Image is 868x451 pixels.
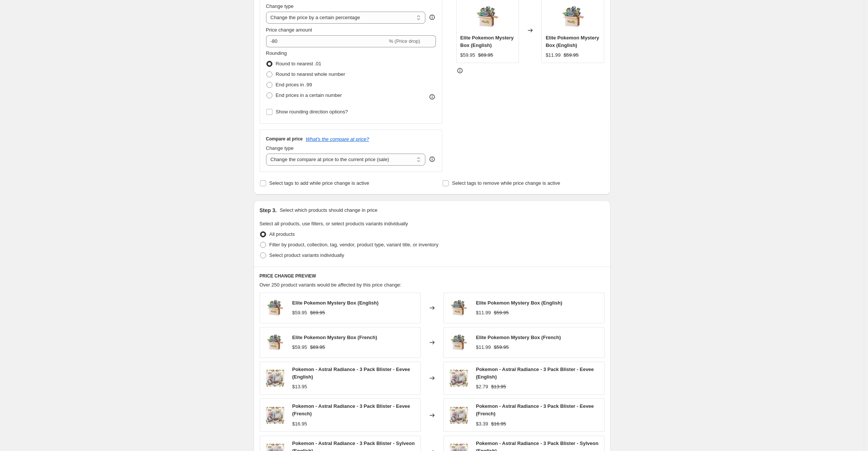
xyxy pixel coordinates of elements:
[269,180,369,186] span: Select tags to add while price change is active
[266,3,294,9] span: Change type
[280,207,377,214] p: Select which products should change in price
[448,404,470,427] img: PokemonAstralRadiance3PackBlisterEevee_80x.jpg
[476,367,594,380] span: Pokemon - Astral Radiance - 3 Pack Blister - Eevee (English)
[264,367,286,389] img: PokemonAstralRadiance3PackBlisterEevee_80x.jpg
[276,109,348,115] span: Show rounding direction options?
[292,300,379,306] span: Elite Pokemon Mystery Box (English)
[310,344,325,351] strike: $69.95
[292,309,307,317] div: $59.95
[389,38,420,44] span: % (Price drop)
[460,51,475,59] div: $59.95
[292,344,307,351] div: $59.95
[260,273,605,279] h6: PRICE CHANGE PREVIEW
[491,420,506,428] strike: $16.95
[260,207,277,214] h2: Step 3.
[564,51,579,59] strike: $59.95
[292,420,307,428] div: $16.95
[269,242,439,247] span: Filter by product, collection, tag, vendor, product type, variant title, or inventory
[428,155,436,163] div: help
[476,383,488,391] div: $2.79
[292,367,410,380] span: Pokemon - Astral Radiance - 3 Pack Blister - Eevee (English)
[472,2,502,32] img: Ontwerpzondertitel-2020-12-12T184800.512_80x.jpg
[306,136,369,142] button: What's the compare at price?
[546,35,599,48] span: Elite Pokemon Mystery Box (English)
[276,92,342,98] span: End prices in a certain number
[558,2,588,32] img: Ontwerpzondertitel-2020-12-12T184800.512_80x.jpg
[478,51,493,59] strike: $69.95
[269,252,344,258] span: Select product variants individually
[460,35,514,48] span: Elite Pokemon Mystery Box (English)
[260,221,408,226] span: Select all products, use filters, or select products variants individually
[292,403,410,416] span: Pokemon - Astral Radiance - 3 Pack Blister - Eevee (French)
[448,331,470,354] img: Ontwerpzondertitel-2020-12-12T184800.512_80x.jpg
[448,297,470,319] img: Ontwerpzondertitel-2020-12-12T184800.512_80x.jpg
[476,300,563,306] span: Elite Pokemon Mystery Box (English)
[276,71,345,77] span: Round to nearest whole number
[476,335,561,340] span: Elite Pokemon Mystery Box (French)
[264,331,286,354] img: Ontwerpzondertitel-2020-12-12T184800.512_80x.jpg
[452,180,560,186] span: Select tags to remove while price change is active
[266,50,287,56] span: Rounding
[448,367,470,389] img: PokemonAstralRadiance3PackBlisterEevee_80x.jpg
[260,282,402,288] span: Over 250 product variants would be affected by this price change:
[269,231,295,237] span: All products
[476,309,491,317] div: $11.99
[266,27,312,33] span: Price change amount
[266,35,387,47] input: -15
[476,420,488,428] div: $3.39
[494,309,509,317] strike: $59.95
[276,82,312,87] span: End prices in .99
[428,14,436,21] div: help
[266,145,294,151] span: Change type
[310,309,325,317] strike: $69.95
[266,136,303,142] h3: Compare at price
[491,383,506,391] strike: $13.95
[476,344,491,351] div: $11.99
[264,297,286,319] img: Ontwerpzondertitel-2020-12-12T184800.512_80x.jpg
[292,383,307,391] div: $13.95
[476,403,594,416] span: Pokemon - Astral Radiance - 3 Pack Blister - Eevee (French)
[264,404,286,427] img: PokemonAstralRadiance3PackBlisterEevee_80x.jpg
[494,344,509,351] strike: $59.95
[546,51,561,59] div: $11.99
[276,61,321,66] span: Round to nearest .01
[292,335,377,340] span: Elite Pokemon Mystery Box (French)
